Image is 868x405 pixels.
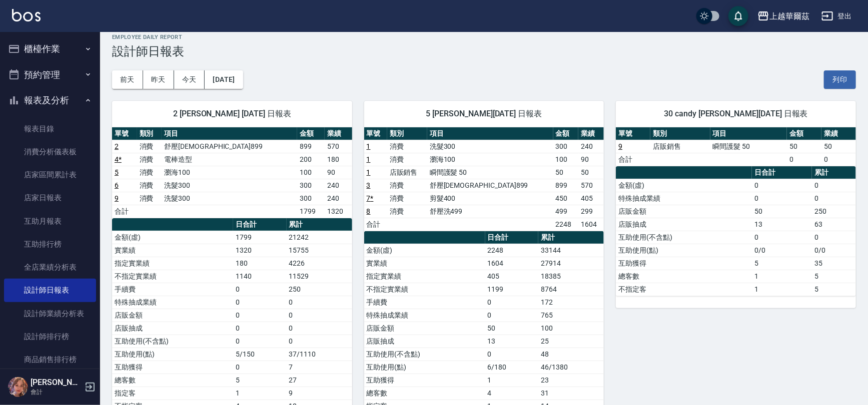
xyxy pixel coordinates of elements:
[538,335,604,348] td: 25
[287,335,352,348] td: 0
[538,296,604,309] td: 172
[578,192,604,205] td: 405
[233,296,287,309] td: 0
[364,335,485,348] td: 店販抽成
[367,181,371,189] a: 3
[485,335,539,348] td: 13
[616,244,752,257] td: 互助使用(點)
[287,374,352,387] td: 27
[616,192,752,205] td: 特殊抽成業績
[162,192,297,205] td: 洗髮300
[376,109,592,119] span: 5 [PERSON_NAME][DATE] 日報表
[112,374,233,387] td: 總客數
[616,257,752,270] td: 互助獲得
[367,142,371,150] a: 1
[31,378,82,388] h5: [PERSON_NAME]
[427,153,553,166] td: 瀏海100
[553,205,579,218] td: 499
[485,244,539,257] td: 2248
[233,231,287,244] td: 1799
[325,205,352,218] td: 1320
[367,207,371,215] a: 8
[485,361,539,374] td: 6/180
[115,168,119,176] a: 5
[578,166,604,179] td: 50
[538,257,604,270] td: 27914
[485,231,539,244] th: 日合計
[817,7,856,25] button: 登出
[287,283,352,296] td: 250
[364,270,485,283] td: 指定實業績
[364,296,485,309] td: 手續費
[427,127,553,140] th: 項目
[112,361,233,374] td: 互助獲得
[485,348,539,361] td: 0
[364,127,604,231] table: a dense table
[650,140,710,153] td: 店販銷售
[287,322,352,335] td: 0
[364,387,485,400] td: 總客數
[616,127,650,140] th: 單號
[752,244,812,257] td: 0/0
[112,309,233,322] td: 店販金額
[427,166,553,179] td: 瞬間護髮 50
[821,153,856,166] td: 0
[485,374,539,387] td: 1
[387,153,427,166] td: 消費
[787,153,821,166] td: 0
[137,140,162,153] td: 消費
[427,205,553,218] td: 舒壓洗499
[4,62,96,88] button: 預約管理
[115,181,119,189] a: 6
[553,218,579,231] td: 2248
[752,166,812,179] th: 日合計
[427,179,553,192] td: 舒壓[DEMOGRAPHIC_DATA]899
[112,127,352,218] table: a dense table
[112,231,233,244] td: 金額(虛)
[12,9,41,21] img: Logo
[553,153,579,166] td: 100
[616,153,650,166] td: 合計
[427,140,553,153] td: 洗髮300
[538,374,604,387] td: 23
[112,335,233,348] td: 互助使用(不含點)
[137,192,162,205] td: 消費
[387,166,427,179] td: 店販銷售
[112,296,233,309] td: 特殊抽成業績
[367,155,371,163] a: 1
[821,140,856,153] td: 50
[325,179,352,192] td: 240
[297,153,325,166] td: 200
[112,127,137,140] th: 單號
[4,163,96,186] a: 店家區間累計表
[710,140,787,153] td: 瞬間護髮 50
[387,140,427,153] td: 消費
[233,244,287,257] td: 1320
[4,233,96,256] a: 互助排行榜
[538,309,604,322] td: 765
[364,127,387,140] th: 單號
[578,205,604,218] td: 299
[485,309,539,322] td: 0
[578,218,604,231] td: 1604
[4,117,96,140] a: 報表目錄
[287,387,352,400] td: 9
[162,140,297,153] td: 舒壓[DEMOGRAPHIC_DATA]899
[31,388,82,397] p: 會計
[812,244,856,257] td: 0/0
[538,283,604,296] td: 8764
[325,140,352,153] td: 570
[137,127,162,140] th: 類別
[297,179,325,192] td: 300
[233,257,287,270] td: 180
[287,270,352,283] td: 11529
[616,218,752,231] td: 店販抽成
[233,374,287,387] td: 5
[578,140,604,153] td: 240
[112,34,856,40] h2: Employee Daily Report
[287,361,352,374] td: 7
[112,387,233,400] td: 指定客
[364,322,485,335] td: 店販金額
[812,192,856,205] td: 0
[112,322,233,335] td: 店販抽成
